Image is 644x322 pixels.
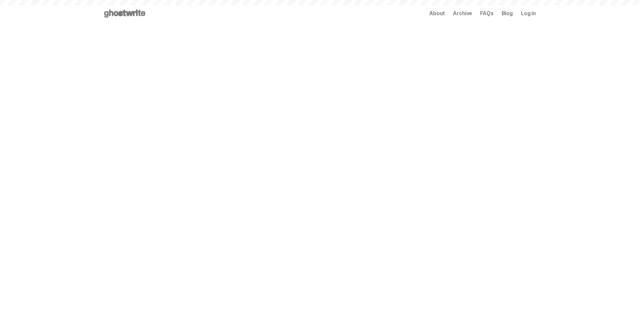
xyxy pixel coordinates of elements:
[502,11,513,16] a: Blog
[429,11,445,16] a: About
[480,11,493,16] a: FAQs
[521,11,536,16] a: Log in
[453,11,472,16] a: Archive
